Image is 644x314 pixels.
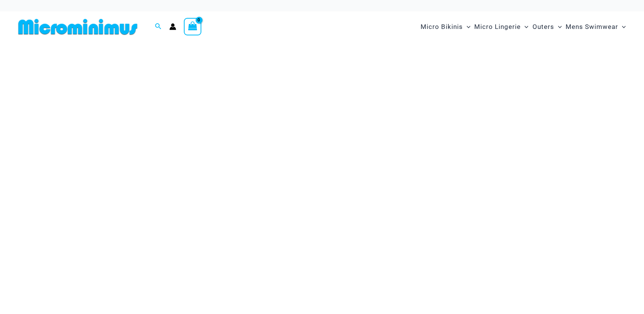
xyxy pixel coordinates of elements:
nav: Site Navigation [418,14,629,40]
a: Search icon link [155,22,162,32]
span: Menu Toggle [521,17,528,37]
span: Micro Lingerie [474,17,521,37]
a: View Shopping Cart, empty [184,18,201,35]
a: OutersMenu ToggleMenu Toggle [531,15,564,38]
img: MM SHOP LOGO FLAT [15,18,140,35]
a: Mens SwimwearMenu ToggleMenu Toggle [564,15,628,38]
a: Micro LingerieMenu ToggleMenu Toggle [472,15,530,38]
span: Menu Toggle [554,17,562,37]
a: Micro BikinisMenu ToggleMenu Toggle [419,15,472,38]
span: Menu Toggle [463,17,470,37]
span: Micro Bikinis [421,17,463,37]
span: Menu Toggle [618,17,626,37]
span: Outers [532,17,554,37]
span: Mens Swimwear [566,17,618,37]
a: Account icon link [169,23,176,30]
